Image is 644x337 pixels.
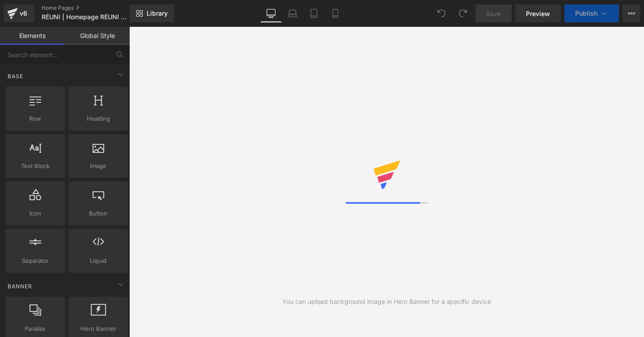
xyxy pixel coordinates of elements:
[71,209,125,218] span: Button
[65,27,130,45] a: Global Style
[325,4,346,22] a: Mobile
[454,4,472,22] button: Redo
[71,324,125,333] span: Hero Banner
[4,4,34,22] a: v6
[486,9,501,18] span: Save
[7,72,24,80] span: Base
[8,161,62,171] span: Text Block
[623,4,640,22] button: More
[8,209,62,218] span: Icon
[575,10,597,17] span: Publish
[7,282,33,291] span: Banner
[8,324,62,333] span: Parallax
[8,114,62,123] span: Row
[71,256,125,265] span: Liquid
[42,13,127,21] span: RÉUNI | Homepage RÉUNI - [DATE]
[71,114,125,123] span: Heading
[303,4,325,22] a: Tablet
[260,4,282,22] a: Desktop
[282,297,491,307] div: You can upload background image in Hero Banner for a specific device
[71,161,125,171] span: Image
[515,4,561,22] a: Preview
[130,4,174,22] a: New Library
[8,256,62,265] span: Separator
[526,9,550,18] span: Preview
[282,4,303,22] a: Laptop
[18,8,29,19] div: v6
[42,4,144,12] a: Home Pages
[147,9,168,17] span: Library
[564,4,619,22] button: Publish
[432,4,450,22] button: Undo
